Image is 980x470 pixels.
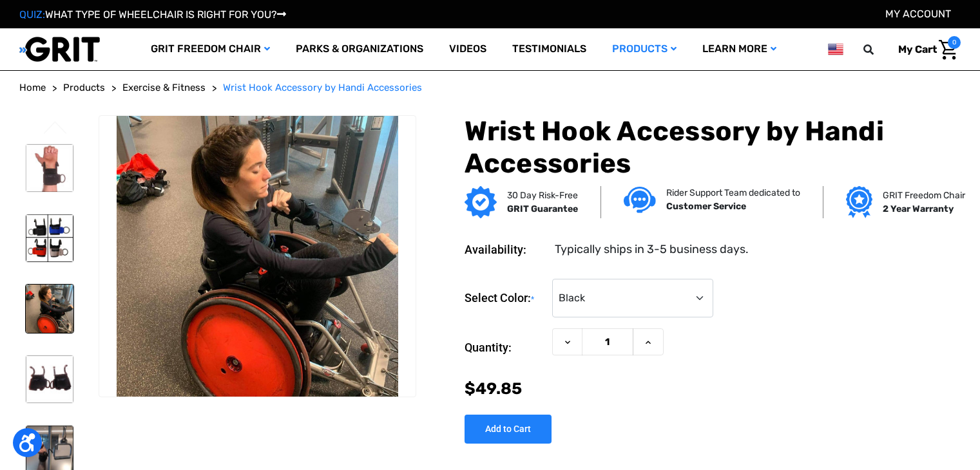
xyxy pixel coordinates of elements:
a: Exercise & Fitness [122,80,206,95]
a: Cart with 0 items [889,36,961,63]
a: Home [19,80,46,95]
a: QUIZ:WHAT TYPE OF WHEELCHAIR IS RIGHT FOR YOU? [19,8,286,21]
input: Add to Cart [465,415,552,444]
a: Account [885,8,951,20]
img: Cart [939,40,957,60]
span: Exercise & Fitness [122,82,206,93]
img: us.png [828,41,843,57]
span: QUIZ: [19,8,45,21]
img: Wrist Hook Accessory by Handi Accessories [26,285,73,332]
a: Parks & Organizations [283,28,436,70]
a: Learn More [689,28,789,70]
label: Select Color: [465,279,546,318]
dd: Typically ships in 3-5 business days. [555,241,749,258]
img: Grit freedom [846,186,872,218]
a: GRIT Freedom Chair [138,28,283,70]
p: 30 Day Risk-Free [507,189,578,202]
span: Wrist Hook Accessory by Handi Accessories [223,82,422,93]
a: Testimonials [499,28,599,70]
span: Products [63,82,105,93]
p: Rider Support Team dedicated to [666,186,800,200]
p: GRIT Freedom Chair [883,189,965,202]
iframe: Tidio Chat [804,387,974,447]
label: Quantity: [465,328,546,367]
img: Wrist Hook Accessory by Handi Accessories [26,144,73,192]
img: GRIT All-Terrain Wheelchair and Mobility Equipment [19,36,100,62]
img: Wrist Hook Accessory by Handi Accessories [99,116,416,397]
span: Home [19,82,46,93]
span: $49.85 [465,379,522,398]
input: Search [869,36,889,63]
img: Wrist Hook Accessory by Handi Accessories [26,214,73,262]
img: GRIT Guarantee [465,186,497,218]
strong: GRIT Guarantee [507,203,578,214]
a: Products [599,28,689,70]
strong: 2 Year Warranty [883,203,954,214]
img: Customer service [624,187,656,213]
img: Wrist Hook Accessory by Handi Accessories [26,355,73,403]
a: Videos [436,28,499,70]
button: Go to slide 2 of 2 [42,121,69,136]
span: My Cart [898,43,937,55]
a: Products [63,80,105,95]
nav: Breadcrumb [19,80,961,95]
span: 0 [948,36,961,49]
a: Wrist Hook Accessory by Handi Accessories [223,80,422,95]
dt: Availability: [465,241,546,258]
h1: Wrist Hook Accessory by Handi Accessories [465,115,961,180]
strong: Customer Service [666,201,746,212]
